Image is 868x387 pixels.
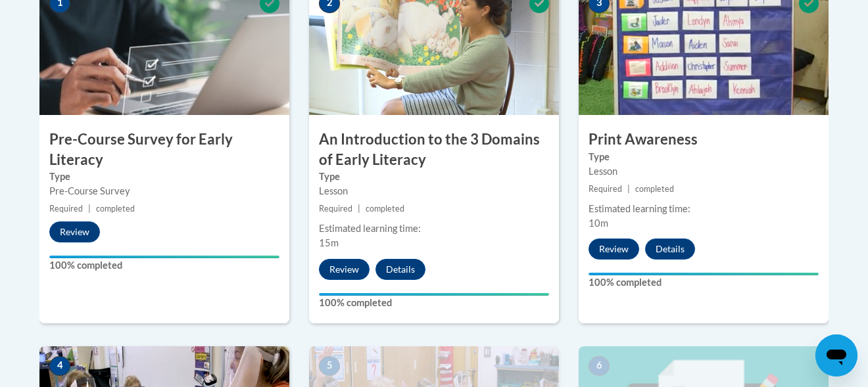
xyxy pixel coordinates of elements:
div: Your progress [49,256,279,258]
label: Type [49,170,279,184]
span: completed [366,204,404,214]
label: 100% completed [49,258,279,273]
div: Pre-Course Survey [49,184,279,198]
label: 100% completed [319,296,549,310]
span: | [88,204,91,214]
span: | [627,184,630,194]
button: Review [49,221,100,242]
h3: An Introduction to the 3 Domains of Early Literacy [309,129,559,170]
span: 15m [319,237,339,248]
div: Your progress [319,293,549,296]
button: Review [589,239,639,260]
button: Details [375,259,425,280]
iframe: Button to launch messaging window [815,334,857,376]
button: Review [319,259,370,280]
div: Estimated learning time: [319,221,549,236]
span: Required [49,204,83,214]
span: 4 [49,356,70,376]
h3: Pre-Course Survey for Early Literacy [39,129,289,170]
span: Required [319,204,352,214]
label: Type [589,150,819,164]
span: completed [96,204,135,214]
span: | [358,204,360,214]
h3: Print Awareness [579,129,829,150]
label: Type [319,170,549,184]
span: completed [635,184,674,194]
div: Lesson [319,184,549,198]
span: 6 [589,356,610,376]
span: 10m [589,217,608,229]
label: 100% completed [589,275,819,290]
span: 5 [319,356,340,376]
div: Your progress [589,273,819,275]
div: Lesson [589,164,819,179]
div: Estimated learning time: [589,202,819,216]
span: Required [589,184,622,194]
button: Details [645,239,695,260]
